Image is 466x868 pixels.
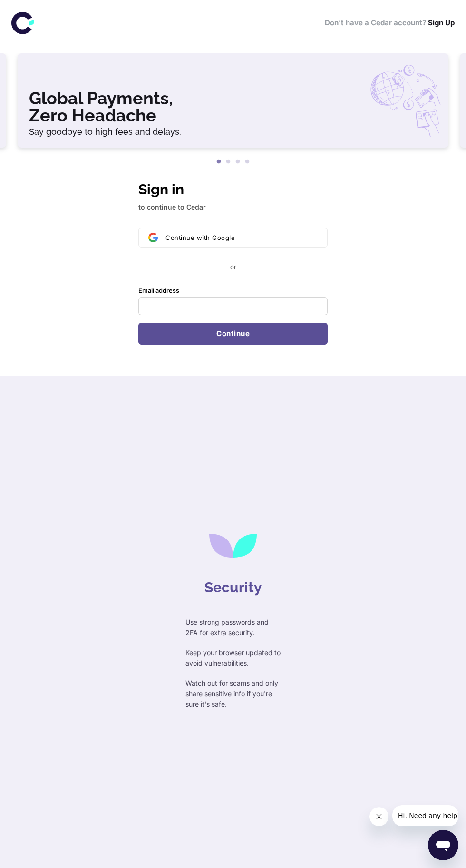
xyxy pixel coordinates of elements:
[233,157,243,167] button: 3
[138,179,328,200] h1: Sign in
[29,90,437,124] h3: Global Payments, Zero Headache
[138,202,328,212] p: to continue to Cedar
[29,128,437,136] h6: Say goodbye to high fees and delays.
[243,157,252,167] button: 4
[204,577,262,598] h4: Security
[185,648,281,668] p: Keep your browser updated to avoid vulnerabilities.
[230,263,236,271] p: or
[6,7,68,14] span: Hi. Need any help?
[138,287,179,295] label: Email address
[214,157,223,167] button: 1
[428,830,458,860] iframe: Button to launch messaging window
[148,233,158,242] img: Sign in with Google
[325,18,455,29] h6: Don’t have a Cedar account?
[428,18,455,27] a: Sign Up
[138,228,328,248] button: Sign in with GoogleContinue with Google
[185,617,281,638] p: Use strong passwords and 2FA for extra security.
[369,807,388,826] iframe: Close message
[223,157,233,167] button: 2
[138,323,328,345] button: Continue
[392,805,458,826] iframe: Message from company
[185,678,281,709] p: Watch out for scams and only share sensitive info if you're sure it's safe.
[165,234,235,241] span: Continue with Google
